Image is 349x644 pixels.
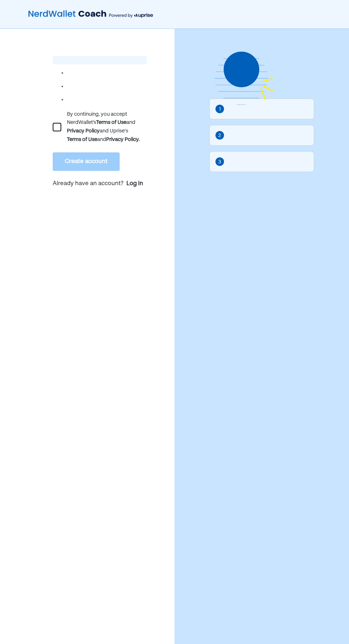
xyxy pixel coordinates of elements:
div: Terms of Use [96,118,126,127]
a: Log in [126,179,143,188]
div: Terms of Use [67,135,97,144]
div: Privacy Policy [67,127,100,135]
button: Create account [53,152,120,171]
div: 2 [218,132,221,140]
p: Already have an account? [53,179,147,189]
div: 1 [219,105,221,113]
div: By continuing, you accept NerdWallet’s and and Uprise's and [67,110,147,144]
div: Privacy Policy. [106,135,140,144]
div: 3 [218,158,221,166]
